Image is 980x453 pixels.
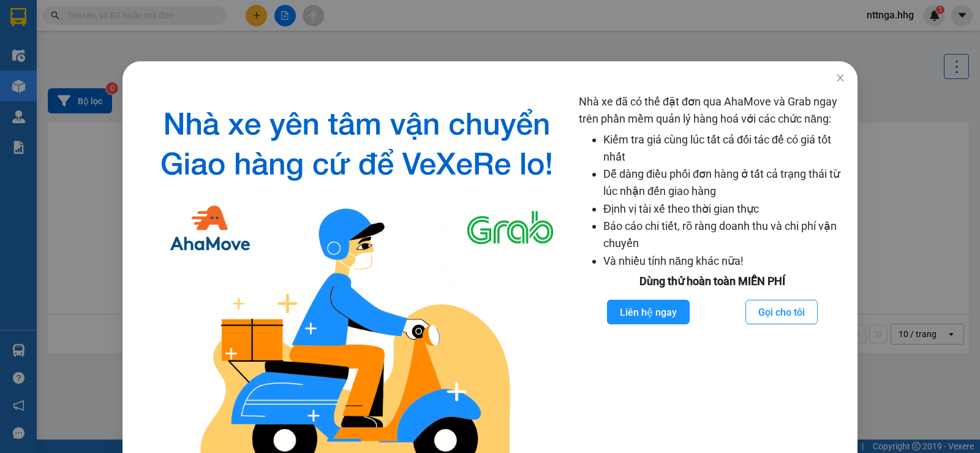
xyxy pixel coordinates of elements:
[745,300,818,324] button: Gọi cho tôi
[579,273,845,290] div: Dùng thử hoàn toàn MIỄN PHÍ
[603,166,845,200] li: Dễ dàng điều phối đơn hàng ở tất cả trạng thái từ lúc nhận đến giao hàng
[758,305,805,320] span: Gọi cho tôi
[823,61,858,96] button: Close
[603,218,845,253] li: Báo cáo chi tiết, rõ ràng doanh thu và chi phí vận chuyển
[603,200,845,218] li: Định vị tài xế theo thời gian thực
[835,73,845,83] span: close
[603,131,845,166] li: Kiểm tra giá cùng lúc tất cả đối tác để có giá tốt nhất
[620,305,677,320] span: Liên hệ ngay
[607,300,690,324] button: Liên hệ ngay
[603,253,845,270] li: Và nhiều tính năng khác nữa!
